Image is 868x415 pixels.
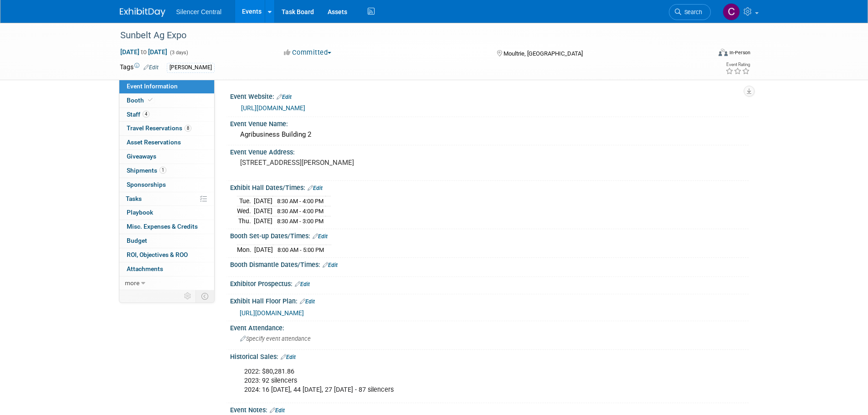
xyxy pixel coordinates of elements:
span: 8:30 AM - 4:00 PM [277,198,324,205]
td: Toggle Event Tabs [195,290,214,302]
img: Format-Inperson.png [719,49,728,56]
span: Event Information [127,82,178,90]
div: 2022: $80,281.86 2023: 92 silencers 2024: 16 [DATE], 44 [DATE], 27 [DATE] - 87 silencers [238,363,648,399]
a: Edit [313,233,328,240]
span: Attachments [127,265,163,272]
a: Edit [300,298,315,305]
div: Exhibitor Prospectus: [230,277,749,289]
img: Cade Cox [723,3,740,20]
a: Booth [119,94,214,108]
div: In-Person [729,49,750,56]
td: Tue. [237,196,254,206]
span: 1 [159,167,166,174]
div: Exhibit Hall Floor Plan: [230,294,749,306]
div: Booth Dismantle Dates/Times: [230,258,749,270]
a: Edit [323,262,338,268]
a: Edit [277,94,292,100]
span: Asset Reservations [127,138,181,146]
a: Travel Reservations8 [119,122,214,135]
td: Tags [120,62,159,73]
img: ExhibitDay [120,8,165,17]
a: Edit [144,64,159,71]
span: 8:00 AM - 5:00 PM [277,246,324,253]
button: Committed [281,48,335,57]
span: Giveaways [127,153,156,160]
td: Mon. [237,245,254,254]
span: Shipments [127,167,166,174]
span: 8:30 AM - 3:00 PM [277,218,324,225]
td: [DATE] [254,206,272,216]
pre: [STREET_ADDRESS][PERSON_NAME] [240,159,436,167]
a: Edit [308,185,323,191]
span: Travel Reservations [127,124,191,132]
span: 4 [143,111,149,118]
a: more [119,277,214,290]
a: Giveaways [119,150,214,164]
span: to [139,48,148,56]
a: Attachments [119,262,214,276]
div: Event Format [657,47,751,61]
a: Playbook [119,206,214,220]
td: Personalize Event Tab Strip [180,290,196,302]
div: Event Rating [725,62,750,67]
td: [DATE] [254,245,273,254]
div: [PERSON_NAME] [167,63,215,72]
span: Search [681,9,702,15]
a: [URL][DOMAIN_NAME] [240,309,304,317]
span: Booth [127,97,154,104]
span: 8 [185,125,191,132]
a: ROI, Objectives & ROO [119,248,214,262]
span: Tasks [126,195,142,202]
span: Sponsorships [127,181,166,188]
a: Edit [295,281,310,287]
div: Event Attendance: [230,321,749,333]
span: ROI, Objectives & ROO [127,251,188,258]
div: Event Website: [230,90,749,102]
div: Event Venue Name: [230,117,749,128]
span: [DATE] [DATE] [120,48,168,56]
div: Event Venue Address: [230,145,749,157]
a: Edit [281,354,296,360]
a: Event Information [119,80,214,93]
div: Agribusiness Building 2 [237,128,742,142]
div: Historical Sales: [230,350,749,362]
a: Edit [270,407,285,414]
a: Sponsorships [119,178,214,192]
td: [DATE] [254,216,272,225]
span: (3 days) [169,50,188,56]
a: Shipments1 [119,164,214,178]
a: Asset Reservations [119,136,214,149]
div: Sunbelt Ag Expo [117,27,697,44]
a: Misc. Expenses & Credits [119,220,214,234]
td: Wed. [237,206,254,216]
span: 8:30 AM - 4:00 PM [277,208,324,215]
span: Moultrie, [GEOGRAPHIC_DATA] [503,50,583,57]
span: Specify event attendance [240,335,311,342]
a: Search [669,4,711,20]
span: Playbook [127,209,153,216]
span: Silencer Central [176,8,222,15]
div: Exhibit Hall Dates/Times: [230,181,749,193]
td: [DATE] [254,196,272,206]
div: Booth Set-up Dates/Times: [230,229,749,241]
a: [URL][DOMAIN_NAME] [241,104,305,112]
span: more [125,279,139,287]
span: Staff [127,111,149,118]
div: Event Notes: [230,403,749,415]
a: Tasks [119,192,214,206]
a: Budget [119,234,214,248]
td: Thu. [237,216,254,225]
a: Staff4 [119,108,214,122]
span: Misc. Expenses & Credits [127,223,198,230]
i: Booth reservation complete [148,97,153,102]
span: Budget [127,237,147,244]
